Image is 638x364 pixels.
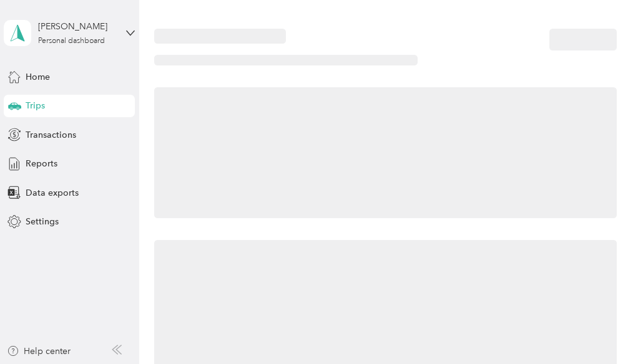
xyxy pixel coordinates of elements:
span: Trips [26,99,45,112]
span: Home [26,70,50,84]
span: Transactions [26,128,76,141]
span: Reports [26,157,57,170]
button: Help center [7,345,71,358]
div: Personal dashboard [38,37,105,45]
iframe: Everlance-gr Chat Button Frame [568,294,638,364]
span: Data exports [26,186,79,199]
span: Settings [26,215,59,228]
div: [PERSON_NAME] [38,20,116,33]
